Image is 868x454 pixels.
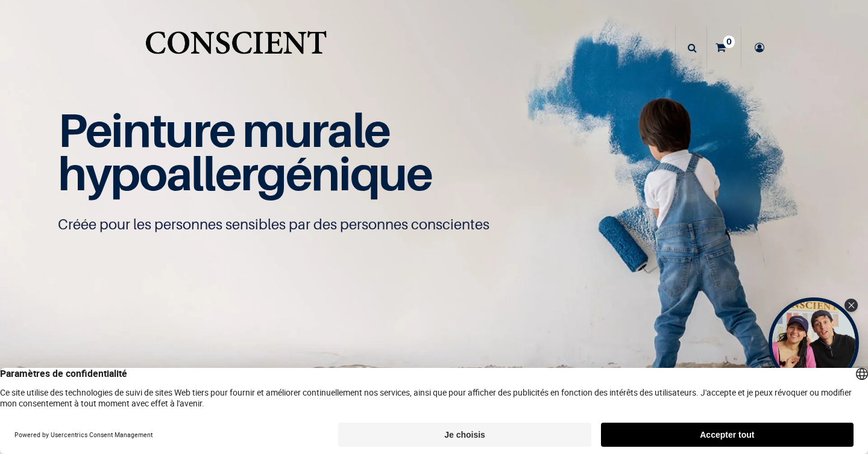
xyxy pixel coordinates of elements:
[707,26,741,69] a: 0
[769,297,859,388] div: Open Tolstoy
[58,145,432,201] span: hypoallergénique
[769,297,859,388] div: Tolstoy bubble widget
[58,102,390,158] span: Peinture murale
[143,24,329,72] a: Logo of Conscient
[769,297,859,388] div: Open Tolstoy widget
[723,36,735,48] sup: 0
[143,24,329,72] img: Conscient
[844,299,858,312] div: Close Tolstoy widget
[58,215,810,234] p: Créée pour les personnes sensibles par des personnes conscientes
